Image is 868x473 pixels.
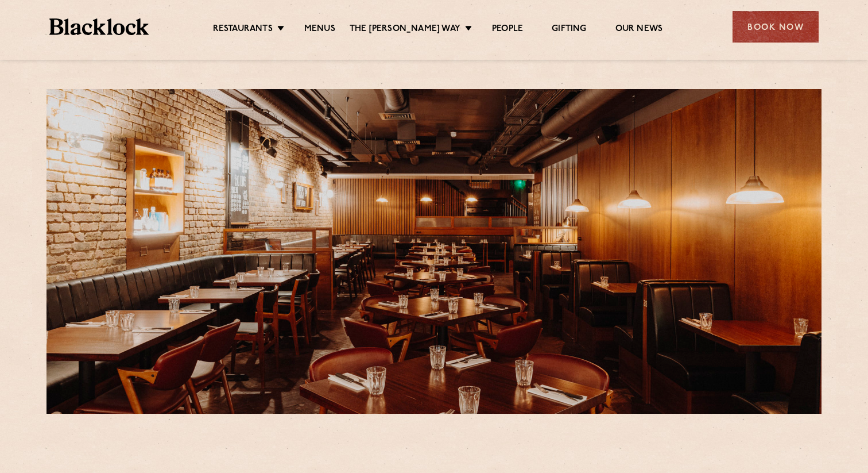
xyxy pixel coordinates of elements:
[552,24,586,36] a: Gifting
[350,24,460,36] a: The [PERSON_NAME] Way
[304,24,335,36] a: Menus
[733,11,819,43] div: Book Now
[492,24,523,36] a: People
[49,18,149,35] img: BL_Textured_Logo-footer-cropped.svg
[213,24,273,36] a: Restaurants
[615,24,663,36] a: Our News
